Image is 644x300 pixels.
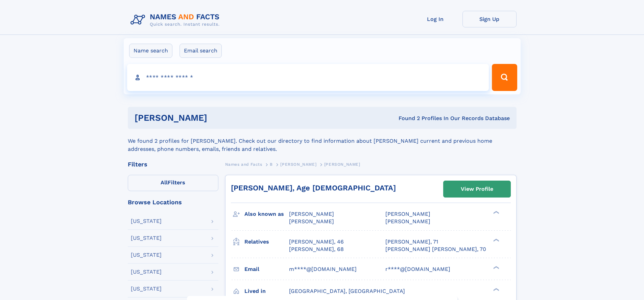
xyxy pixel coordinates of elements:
input: search input [127,64,489,91]
h3: Lived in [244,285,289,297]
div: [US_STATE] [131,218,162,224]
h3: Relatives [244,236,289,248]
img: Logo Names and Facts [128,11,225,29]
a: Names and Facts [225,160,262,168]
a: [PERSON_NAME] [PERSON_NAME], 70 [385,246,486,253]
span: [PERSON_NAME] [280,162,316,167]
span: [PERSON_NAME] [289,218,334,225]
div: We found 2 profiles for [PERSON_NAME]. Check out our directory to find information about [PERSON_... [128,129,517,153]
a: [PERSON_NAME], Age [DEMOGRAPHIC_DATA] [231,184,396,192]
a: [PERSON_NAME] [280,160,316,168]
span: All [161,179,168,186]
div: ❯ [492,210,500,215]
div: Found 2 Profiles In Our Records Database [303,115,510,122]
div: ❯ [492,238,500,242]
div: Browse Locations [128,199,218,205]
div: ❯ [492,287,500,292]
h1: [PERSON_NAME] [135,114,303,122]
label: Email search [180,44,222,58]
span: B [270,162,273,167]
span: [GEOGRAPHIC_DATA], [GEOGRAPHIC_DATA] [289,288,405,294]
div: [US_STATE] [131,235,162,241]
div: [US_STATE] [131,286,162,292]
div: View Profile [461,181,493,197]
span: [PERSON_NAME] [385,211,430,217]
a: [PERSON_NAME], 68 [289,246,344,253]
a: B [270,160,273,168]
div: [US_STATE] [131,252,162,258]
a: [PERSON_NAME], 71 [385,238,438,246]
label: Filters [128,175,218,191]
a: Log In [408,11,462,27]
h3: Also known as [244,208,289,220]
a: [PERSON_NAME], 46 [289,238,344,246]
button: Search Button [492,64,517,91]
span: [PERSON_NAME] [385,218,430,225]
span: [PERSON_NAME] [324,162,360,167]
a: View Profile [444,181,510,197]
h3: Email [244,263,289,275]
div: Filters [128,161,218,167]
div: [US_STATE] [131,269,162,275]
label: Name search [129,44,172,58]
div: ❯ [492,265,500,270]
a: Sign Up [462,11,517,27]
span: [PERSON_NAME] [289,211,334,217]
